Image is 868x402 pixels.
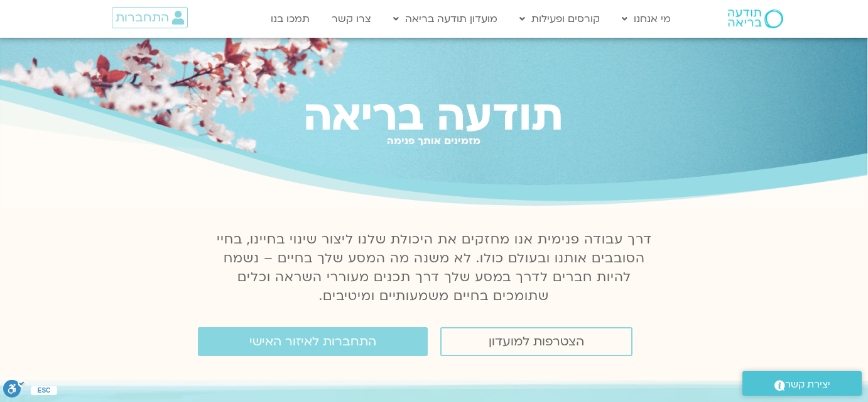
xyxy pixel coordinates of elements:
a: צרו קשר [325,7,377,31]
span: יצירת קשר [785,376,830,393]
a: קורסים ופעילות [513,7,606,31]
a: תמכו בנו [264,7,316,31]
img: תודעה בריאה [728,9,783,28]
a: התחברות [112,7,188,28]
a: מועדון תודעה בריאה [387,7,504,31]
a: הצטרפות למועדון [440,327,632,356]
span: הצטרפות למועדון [489,335,584,349]
span: התחברות לאיזור האישי [249,335,376,349]
p: דרך עבודה פנימית אנו מחזקים את היכולת שלנו ליצור שינוי בחיינו, בחיי הסובבים אותנו ובעולם כולו. לא... [209,230,659,306]
a: יצירת קשר [742,371,862,396]
a: מי אנחנו [616,7,677,31]
a: התחברות לאיזור האישי [198,327,428,356]
span: התחברות [116,11,169,25]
